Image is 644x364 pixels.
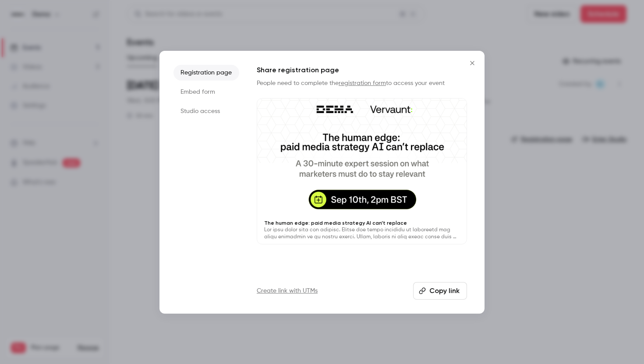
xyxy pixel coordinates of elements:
a: The human edge: paid media strategy AI can’t replaceLor ipsu dolor sita con adipisc. Elitse doe t... [257,98,467,245]
p: Lor ipsu dolor sita con adipisc. Elitse doe tempo incididu ut laboreetd mag aliqu enimadmin ve qu... [264,226,460,240]
p: People need to complete the to access your event [257,79,467,88]
a: registration form [339,80,386,86]
button: Close [464,54,481,72]
h1: Share registration page [257,65,467,75]
p: The human edge: paid media strategy AI can’t replace [264,219,460,226]
button: Copy link [413,282,467,300]
li: Registration page [173,65,239,81]
a: Create link with UTMs [257,286,318,295]
li: Embed form [173,84,239,100]
li: Studio access [173,103,239,119]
